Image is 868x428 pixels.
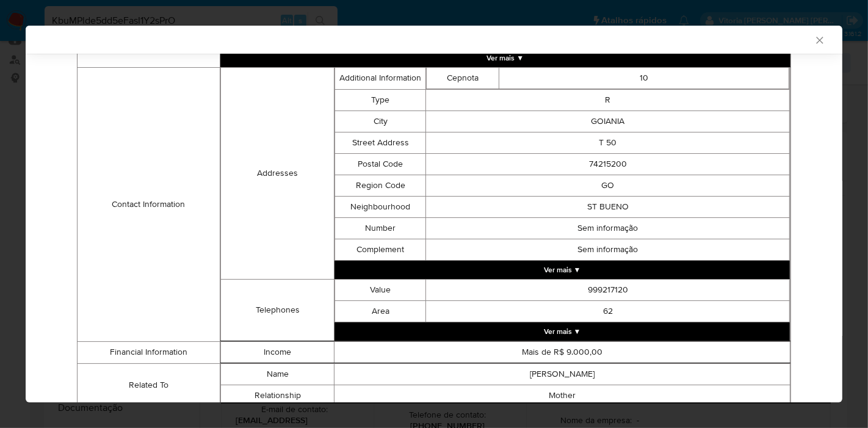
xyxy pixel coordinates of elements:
button: Fechar a janela [814,34,825,45]
td: Sem informação [426,239,790,260]
td: 999217120 [426,279,790,300]
td: Neighbourhood [335,196,426,217]
td: Type [335,89,426,111]
td: [PERSON_NAME] [335,363,790,385]
td: Area [335,300,426,322]
td: R [426,89,790,111]
td: Street Address [335,132,426,153]
td: T 50 [426,132,790,153]
td: Relationship [220,385,335,406]
td: Value [335,279,426,300]
td: Sem informação [426,217,790,239]
td: ST BUENO [426,196,790,217]
td: Contact Information [78,67,220,341]
td: 10 [499,67,789,89]
td: Mais de R$ 9.000,00 [335,341,790,363]
td: GO [426,175,790,196]
td: 62 [426,300,790,322]
button: Expand array [335,322,790,341]
td: Complement [335,239,426,260]
td: GOIANIA [426,111,790,132]
button: Expand array [220,49,790,67]
div: closure-recommendation-modal [26,26,842,402]
td: Financial Information [78,341,220,363]
td: Cepnota [427,67,499,89]
td: Additional Information [335,67,426,89]
td: City [335,111,426,132]
td: Addresses [220,67,335,279]
td: Income [220,341,335,363]
button: Expand array [335,261,790,279]
td: 74215200 [426,153,790,175]
td: Mother [335,385,790,406]
td: Number [335,217,426,239]
td: Region Code [335,175,426,196]
td: Telephones [220,279,335,341]
td: Related To [78,363,220,407]
td: Postal Code [335,153,426,175]
td: Name [220,363,335,385]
